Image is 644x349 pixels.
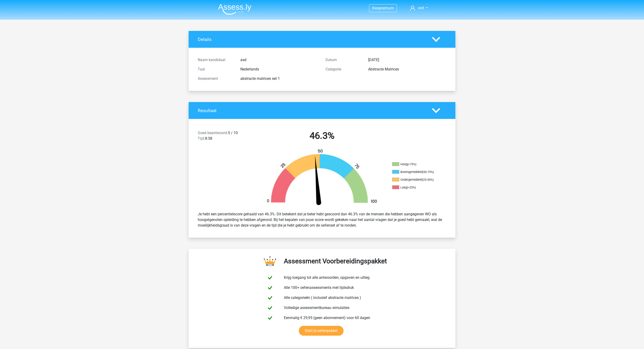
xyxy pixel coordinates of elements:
span: Kies [372,6,379,10]
li: Bovengemiddeld [392,170,439,174]
div: asd [237,57,322,63]
span: Goed beantwoord: [198,131,228,135]
div: 5 / 10 8:58 [194,130,258,143]
a: Start je oefenpakket [299,326,344,336]
div: (<25%) [407,186,416,189]
div: [DATE] [365,57,450,63]
div: Nederlands [237,66,322,72]
h2: 46.3% [262,130,382,141]
span: asd [418,6,424,10]
div: Je hebt een percentielscore gehaald van 46.3%. Dit betekent dat je beter hebt gescoord dan 46.3% ... [194,209,450,230]
a: Kiespremium [369,5,397,11]
div: Abstracte Matrices [365,66,450,72]
div: (>75%) [407,162,416,166]
div: Taal [194,66,237,72]
li: Ondergemiddeld [392,178,439,182]
img: 46.179c4191778b.png [259,149,385,208]
h4: Resultaat [198,108,425,113]
div: Assessment [194,76,237,81]
div: Categorie [322,66,365,72]
div: (50-75%) [422,170,434,174]
span: premium [379,6,394,10]
li: Laag [392,185,439,190]
div: abstracte matrices set 1 [237,76,322,81]
div: Naam kandidaat [194,57,237,63]
img: Assessly [218,4,251,15]
div: Datum [322,57,365,63]
div: (25-50%) [422,178,434,181]
a: asd [408,5,430,11]
span: Tijd: [198,136,205,141]
h4: Details [198,37,425,42]
li: Hoog [392,162,439,166]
